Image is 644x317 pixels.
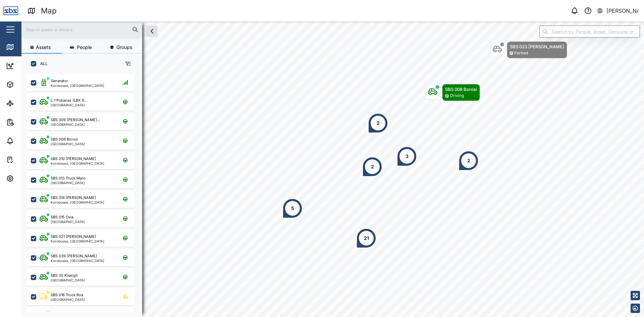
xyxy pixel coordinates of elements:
[41,5,57,17] div: Map
[606,7,639,15] div: [PERSON_NAME]
[51,162,104,165] div: Korobosea, [GEOGRAPHIC_DATA]
[51,234,96,240] div: SBS 021 [PERSON_NAME]
[490,41,567,58] div: Map marker
[291,205,294,212] div: 5
[51,84,104,87] div: Korobosea, [GEOGRAPHIC_DATA]
[17,137,38,145] div: Alarms
[51,298,85,301] div: [GEOGRAPHIC_DATA]
[425,84,480,101] div: Map marker
[27,72,142,312] div: grid
[467,157,470,164] div: 2
[51,78,68,84] div: Generator
[17,100,34,107] div: Sites
[36,61,48,66] label: ALL
[51,259,104,262] div: Korobosea, [GEOGRAPHIC_DATA]
[17,118,40,126] div: Reports
[51,142,85,146] div: [GEOGRAPHIC_DATA]
[51,103,87,107] div: [GEOGRAPHIC_DATA]
[116,45,132,50] span: Groups
[368,113,388,133] div: Map marker
[51,175,86,181] div: SBS 013 Truck Maro
[459,151,479,171] div: Map marker
[597,6,639,15] button: [PERSON_NAME]
[51,292,83,298] div: SBS 016 Truck Roa
[51,240,104,243] div: Korobosea, [GEOGRAPHIC_DATA]
[36,45,51,50] span: Assets
[51,98,87,103] div: L-1 Pokanas (LBX 8...
[282,198,303,218] div: Map marker
[17,81,38,88] div: Assets
[51,273,78,278] div: SBS 35 Kilangit
[51,214,73,220] div: SBS 015 Ovia
[51,253,97,259] div: SBS 039 [PERSON_NAME]
[406,153,409,160] div: 3
[51,195,96,201] div: SBS 014 [PERSON_NAME]
[377,119,380,127] div: 2
[17,62,48,69] div: Dashboard
[51,156,96,162] div: SBS 010 [PERSON_NAME]
[397,146,417,166] div: Map marker
[51,137,78,142] div: SBS 008 Borosi
[445,86,477,93] div: SBS 008 Borosi
[17,175,41,182] div: Settings
[3,3,18,18] img: Main Logo
[51,117,100,123] div: SBS 009 [PERSON_NAME]...
[17,43,33,51] div: Map
[17,156,36,163] div: Tasks
[539,25,640,38] input: Search by People, Asset, Geozone or Place
[362,157,382,177] div: Map marker
[450,93,464,99] div: Driving
[77,45,92,50] span: People
[51,201,104,204] div: Korobosea, [GEOGRAPHIC_DATA]
[51,220,85,223] div: [GEOGRAPHIC_DATA]
[25,24,138,35] input: Search assets or drivers
[51,123,100,126] div: [GEOGRAPHIC_DATA]
[51,278,85,282] div: [GEOGRAPHIC_DATA]
[356,228,376,248] div: Map marker
[21,21,644,317] canvas: Map
[364,234,369,242] div: 21
[51,181,86,184] div: [GEOGRAPHIC_DATA]
[371,163,374,170] div: 2
[514,50,528,56] div: Parked
[510,43,564,50] div: SBS 023 [PERSON_NAME]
